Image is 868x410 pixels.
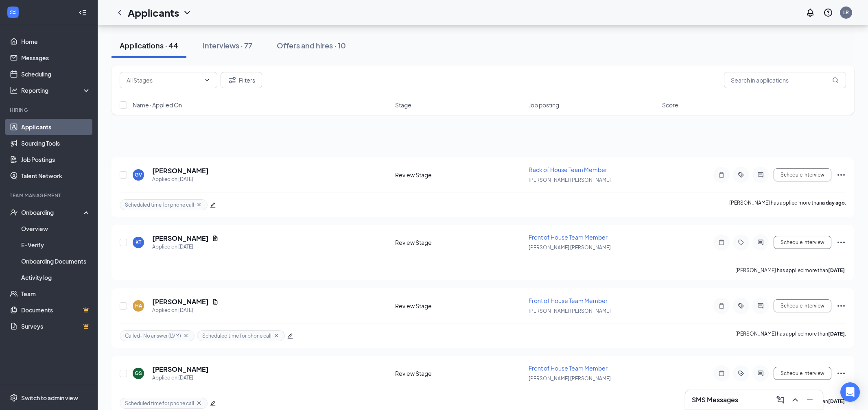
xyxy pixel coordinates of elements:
svg: ChevronDown [204,77,210,83]
div: Switch to admin view [21,394,78,402]
button: Schedule Interview [774,367,831,380]
div: Applications · 44 [120,40,178,50]
svg: WorkstreamLogo [9,8,17,16]
span: Scheduled time for phone call [125,201,194,208]
h5: [PERSON_NAME] [152,234,209,243]
div: KT [136,239,141,246]
span: [PERSON_NAME] [PERSON_NAME] [529,244,611,251]
a: Sourcing Tools [21,135,91,151]
svg: ActiveChat [756,239,765,246]
svg: ActiveTag [736,303,746,309]
svg: ChevronUp [790,395,800,405]
svg: Filter [227,75,237,85]
h3: SMS Messages [692,395,738,404]
h5: [PERSON_NAME] [152,166,209,175]
svg: Note [717,370,726,377]
span: edit [210,401,216,406]
div: Hiring [10,107,89,113]
span: Stage [395,101,411,109]
input: All Stages [127,76,201,85]
svg: Ellipses [836,301,846,311]
svg: ChevronDown [182,8,192,17]
span: edit [287,333,293,339]
span: Called- No answer (LVM) [125,332,181,339]
svg: MagnifyingGlass [832,77,839,83]
svg: Cross [196,201,202,208]
input: Search in applications [724,72,846,88]
svg: Notifications [805,8,815,17]
b: a day ago [822,200,845,206]
div: Applied on [DATE] [152,374,209,382]
div: LR [843,9,849,16]
span: Front of House Team Member [529,233,608,241]
svg: Document [212,235,219,242]
div: Applied on [DATE] [152,306,219,314]
p: [PERSON_NAME] has applied more than . [735,267,846,274]
a: E-Verify [21,237,91,253]
p: [PERSON_NAME] has applied more than . [735,330,846,341]
div: Review Stage [395,238,524,246]
svg: Cross [183,332,189,339]
a: DocumentsCrown [21,302,91,318]
b: [DATE] [828,267,845,273]
div: Review Stage [395,302,524,310]
span: edit [210,202,216,208]
p: [PERSON_NAME] has applied more than . [729,199,846,210]
div: Onboarding [21,208,84,216]
h1: Applicants [128,6,179,20]
svg: ActiveChat [756,172,765,178]
span: [PERSON_NAME] [PERSON_NAME] [529,308,611,314]
button: Filter Filters [221,72,262,88]
svg: ComposeMessage [776,395,785,405]
svg: ActiveChat [756,303,765,309]
div: GV [135,171,142,178]
a: Onboarding Documents [21,253,91,269]
svg: Note [717,172,726,178]
svg: ChevronLeft [115,8,125,17]
h5: [PERSON_NAME] [152,365,209,374]
span: Name · Applied On [133,101,182,109]
svg: ActiveChat [756,370,765,377]
span: Back of House Team Member [529,166,607,173]
svg: Ellipses [836,170,846,180]
a: SurveysCrown [21,318,91,334]
a: Messages [21,50,91,66]
b: [DATE] [828,398,845,404]
span: Job posting [529,101,559,109]
svg: Cross [196,400,202,406]
div: HA [135,302,142,309]
button: Schedule Interview [774,236,831,249]
div: Interviews · 77 [203,40,252,50]
svg: Ellipses [836,238,846,247]
svg: QuestionInfo [823,8,833,17]
div: Applied on [DATE] [152,243,219,251]
svg: Minimize [805,395,815,405]
div: GS [135,370,142,377]
svg: Note [717,303,726,309]
a: Team [21,286,91,302]
span: Scheduled time for phone call [202,332,271,339]
svg: UserCheck [10,208,18,216]
svg: Tag [736,239,746,246]
div: Reporting [21,86,91,94]
span: [PERSON_NAME] [PERSON_NAME] [529,177,611,183]
b: [DATE] [828,331,845,337]
a: Scheduling [21,66,91,82]
svg: ActiveTag [736,370,746,377]
a: Home [21,33,91,50]
svg: Note [717,239,726,246]
div: Review Stage [395,171,524,179]
div: Team Management [10,192,89,199]
div: Review Stage [395,369,524,377]
a: Job Postings [21,151,91,168]
svg: Collapse [79,9,87,17]
svg: Ellipses [836,369,846,378]
span: Scheduled time for phone call [125,400,194,407]
svg: Analysis [10,86,18,94]
div: Open Intercom Messenger [840,382,860,402]
a: Overview [21,220,91,237]
button: Schedule Interview [774,168,831,181]
button: ChevronUp [789,393,802,406]
h5: [PERSON_NAME] [152,297,209,306]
